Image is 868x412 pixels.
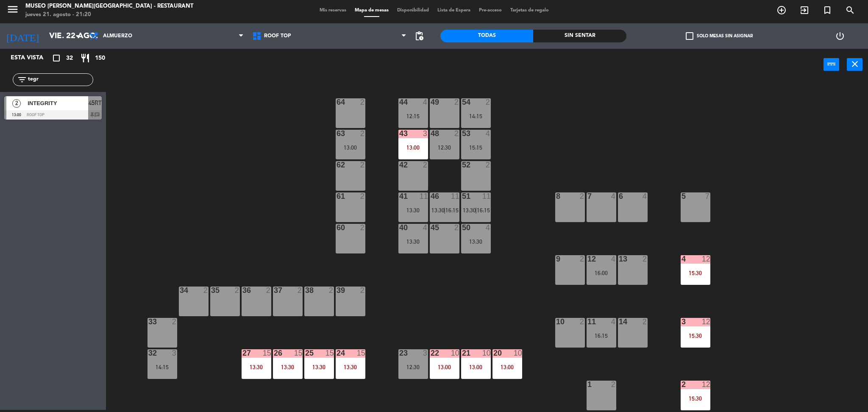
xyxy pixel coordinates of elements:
[420,192,428,200] div: 11
[264,33,291,39] span: Roof Top
[451,192,459,200] div: 11
[705,192,710,200] div: 7
[423,161,428,169] div: 2
[462,224,462,231] div: 50
[477,207,490,214] span: 16:15
[414,31,424,41] span: pending_actions
[266,287,271,294] div: 2
[27,75,93,84] input: Filtrar por nombre...
[337,161,337,169] div: 62
[799,5,810,15] i: exit_to_app
[211,287,211,294] div: 35
[337,98,337,106] div: 64
[28,99,88,108] span: INTEGRITY
[337,192,337,200] div: 61
[398,145,428,150] div: 13:00
[475,207,477,214] span: |
[305,349,306,357] div: 25
[461,364,491,370] div: 13:00
[451,349,459,357] div: 10
[702,381,710,388] div: 12
[298,287,303,294] div: 2
[492,364,522,370] div: 13:00
[822,5,832,15] i: turned_in_not
[315,8,351,13] span: Mis reservas
[336,364,365,370] div: 13:30
[433,8,475,13] span: Lista de Espera
[147,364,177,370] div: 14:15
[482,349,491,357] div: 10
[274,349,274,357] div: 26
[336,145,365,150] div: 13:00
[17,75,27,85] i: filter_list
[506,8,553,13] span: Tarjetas de regalo
[776,5,787,15] i: add_circle_outline
[398,207,428,213] div: 13:30
[462,130,462,137] div: 53
[72,31,83,41] i: arrow_drop_down
[454,224,459,231] div: 2
[643,192,648,200] div: 4
[461,145,491,150] div: 15:15
[611,192,616,200] div: 4
[337,224,337,231] div: 60
[274,287,274,294] div: 37
[440,30,533,42] div: Todas
[702,255,710,263] div: 12
[360,224,365,231] div: 2
[337,349,337,357] div: 24
[493,349,494,357] div: 20
[587,333,616,339] div: 16:15
[643,318,648,326] div: 2
[445,207,459,214] span: 16:15
[587,255,588,263] div: 12
[580,318,585,326] div: 2
[325,349,334,357] div: 15
[51,53,61,63] i: crop_square
[826,59,837,69] i: power_input
[305,287,306,294] div: 38
[533,30,626,42] div: Sin sentar
[587,381,588,388] div: 1
[304,364,334,370] div: 13:30
[95,53,105,63] span: 150
[393,8,433,13] span: Disponibilidad
[611,255,616,263] div: 4
[25,2,193,11] div: Museo [PERSON_NAME][GEOGRAPHIC_DATA] - Restaurant
[172,349,177,357] div: 3
[514,349,522,357] div: 10
[587,318,588,326] div: 11
[681,270,710,276] div: 15:30
[475,8,506,13] span: Pre-acceso
[580,192,585,200] div: 2
[89,98,102,108] span: 45RT
[398,239,428,245] div: 13:30
[360,287,365,294] div: 2
[556,255,556,263] div: 9
[4,53,61,63] div: Esta vista
[461,113,491,119] div: 14:15
[6,3,19,19] button: menu
[423,98,428,106] div: 4
[462,161,462,169] div: 52
[462,98,462,106] div: 54
[423,224,428,231] div: 4
[351,8,393,13] span: Mapa de mesas
[643,255,648,263] div: 2
[423,130,428,137] div: 3
[454,130,459,137] div: 2
[203,287,209,294] div: 2
[486,98,491,106] div: 2
[66,53,73,63] span: 32
[398,364,428,370] div: 12:30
